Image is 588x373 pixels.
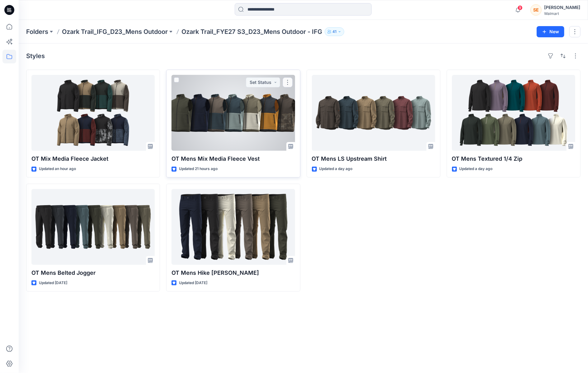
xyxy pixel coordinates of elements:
[530,4,542,16] div: SE
[39,166,76,172] p: Updated an hour ago
[325,27,344,36] button: 41
[544,11,580,16] div: Walmart
[31,154,155,163] p: OT Mix Media Fleece Jacket
[459,166,493,172] p: Updated a day ago
[312,154,435,163] p: OT Mens LS Upstream Shirt
[172,269,295,277] p: OT Mens Hike [PERSON_NAME]
[544,4,580,11] div: [PERSON_NAME]
[312,75,435,151] a: OT Mens LS Upstream Shirt
[172,75,295,151] a: OT Mens Mix Media Fleece Vest
[31,269,155,277] p: OT Mens Belted Jogger
[179,280,207,286] p: Updated [DATE]
[31,75,155,151] a: OT Mix Media Fleece Jacket
[26,52,45,60] h4: Styles
[452,75,575,151] a: OT Mens Textured 1/4 Zip
[62,27,168,36] a: Ozark Trail_IFG_D23_Mens Outdoor
[172,154,295,163] p: OT Mens Mix Media Fleece Vest
[26,27,48,36] a: Folders
[179,166,218,172] p: Updated 21 hours ago
[332,28,336,35] p: 41
[319,166,353,172] p: Updated a day ago
[172,189,295,265] a: OT Mens Hike Jean
[518,5,523,10] span: 9
[31,189,155,265] a: OT Mens Belted Jogger
[452,154,575,163] p: OT Mens Textured 1/4 Zip
[39,280,67,286] p: Updated [DATE]
[537,26,564,37] button: New
[181,27,322,36] p: Ozark Trail_FYE27 S3_D23_Mens Outdoor - IFG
